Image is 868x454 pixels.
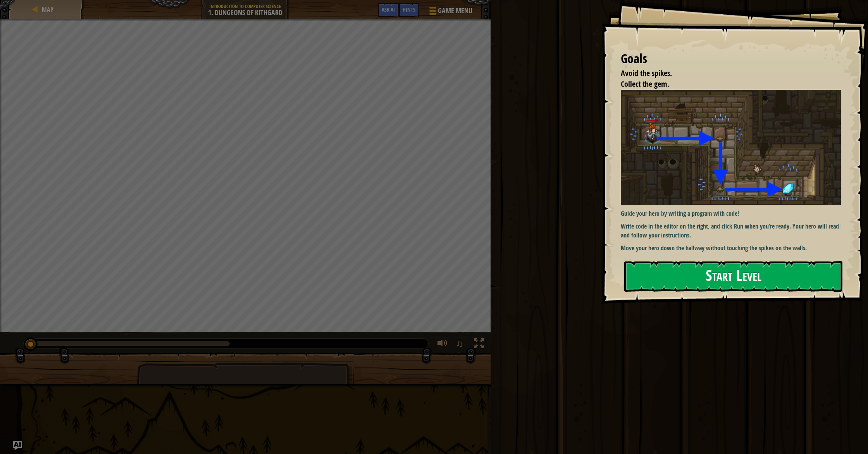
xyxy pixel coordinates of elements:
[42,5,53,14] span: Map
[456,338,463,349] span: ♫
[621,79,669,89] span: Collect the gem.
[435,337,450,353] button: Adjust volume
[40,5,53,14] a: Map
[624,261,842,292] button: Start Level
[621,244,847,253] p: Move your hero down the hallway without touching the spikes on the walls.
[454,337,467,353] button: ♫
[13,441,22,450] button: Ask AI
[621,68,672,78] span: Avoid the spikes.
[611,79,839,90] li: Collect the gem.
[382,6,395,13] span: Ask AI
[611,68,839,79] li: Avoid the spikes.
[423,3,477,21] button: Game Menu
[378,3,399,17] button: Ask AI
[438,6,472,16] span: Game Menu
[621,209,847,218] p: Guide your hero by writing a program with code!
[621,222,847,240] p: Write code in the editor on the right, and click Run when you’re ready. Your hero will read it an...
[621,90,847,206] img: Dungeons of kithgard
[621,50,841,68] div: Goals
[403,6,415,13] span: Hints
[471,337,487,353] button: Toggle fullscreen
